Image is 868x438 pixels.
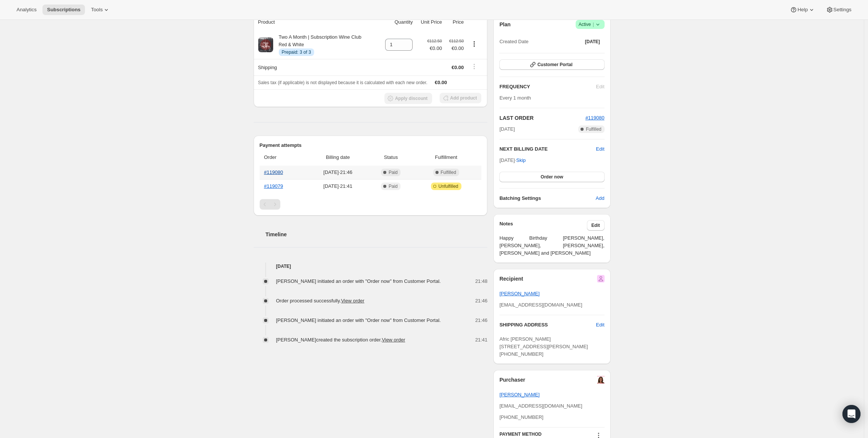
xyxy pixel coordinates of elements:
[499,195,596,202] h6: Batching Settings
[452,65,464,70] span: €0.00
[468,40,480,48] button: Product actions
[435,80,447,85] span: €0.00
[441,169,456,175] span: Fulfilled
[593,21,594,27] span: |
[516,157,526,164] span: Skip
[427,39,442,43] small: €112.50
[499,114,585,122] h2: LAST ORDER
[499,172,604,182] button: Order now
[785,5,820,15] button: Help
[821,5,856,15] button: Settings
[273,33,361,56] div: Two A Month | Subscription Wine Club
[499,95,531,101] span: Every 1 month
[276,278,441,284] span: [PERSON_NAME] initiated an order with "Order now" from Customer Portal.
[499,125,515,133] span: [DATE]
[499,234,604,257] span: Happy Birthday [PERSON_NAME], [PERSON_NAME], [PERSON_NAME], [PERSON_NAME] and [PERSON_NAME]
[586,126,601,132] span: Fulfilled
[499,321,596,329] h3: SHIPPING ADDRESS
[86,5,115,15] button: Tools
[475,297,488,305] span: 21:46
[282,49,311,55] span: Prepaid: 3 of 3
[591,319,609,331] button: Edit
[581,36,605,47] button: [DATE]
[415,154,477,161] span: Fulfillment
[842,405,860,423] div: Open Intercom Messenger
[596,195,604,202] span: Add
[389,183,398,189] span: Paid
[258,37,273,52] img: product img
[254,14,379,30] th: Product
[309,169,366,176] span: [DATE] · 21:46
[596,321,604,329] span: Edit
[499,392,540,397] a: [PERSON_NAME]
[499,336,588,357] span: Afric [PERSON_NAME] [STREET_ADDRESS][PERSON_NAME] [PHONE_NUMBER]
[379,14,415,30] th: Quantity
[499,291,540,296] a: [PERSON_NAME]
[260,142,482,149] h2: Payment attempts
[499,414,543,420] span: [PHONE_NUMBER]
[585,39,600,45] span: [DATE]
[427,45,442,52] span: €0.00
[833,7,851,13] span: Settings
[596,145,604,153] button: Edit
[499,275,523,282] h2: Recipient
[475,317,488,324] span: 21:46
[475,278,488,285] span: 21:48
[276,337,405,343] span: [PERSON_NAME] created the subscription order.
[309,154,366,161] span: Billing date
[499,145,596,153] h2: NEXT BILLING DATE
[260,149,307,166] th: Order
[264,183,283,189] a: #119079
[499,21,511,28] h2: Plan
[499,302,582,308] span: [EMAIL_ADDRESS][DOMAIN_NAME]
[587,220,605,231] button: Edit
[797,7,808,13] span: Help
[415,14,444,30] th: Unit Price
[341,298,364,304] a: View order
[585,115,605,121] a: #119080
[475,336,488,344] span: 21:41
[468,62,480,71] button: Shipping actions
[444,14,466,30] th: Price
[439,183,458,189] span: Unfulfilled
[309,183,366,190] span: [DATE] · 21:41
[47,7,80,13] span: Subscriptions
[371,154,411,161] span: Status
[254,263,488,270] h4: [DATE]
[42,5,85,15] button: Subscriptions
[591,192,609,204] button: Add
[382,337,405,343] a: View order
[279,42,304,47] small: Red & White
[258,80,428,85] span: Sales tax (if applicable) is not displayed because it is calculated with each new order.
[264,169,283,175] a: #119080
[446,45,464,52] span: €0.00
[254,59,379,76] th: Shipping
[389,169,398,175] span: Paid
[591,222,600,228] span: Edit
[276,298,364,304] span: Order processed successfully.
[499,59,604,70] button: Customer Portal
[499,403,582,409] span: [EMAIL_ADDRESS][DOMAIN_NAME]
[91,7,103,13] span: Tools
[512,154,530,166] button: Skip
[499,376,525,384] h2: Purchaser
[17,7,36,13] span: Analytics
[276,317,441,323] span: [PERSON_NAME] initiated an order with "Order now" from Customer Portal.
[260,199,482,210] nav: Pagination
[266,231,488,238] h2: Timeline
[499,220,587,231] h3: Notes
[499,38,528,45] span: Created Date
[12,5,41,15] button: Analytics
[499,83,596,91] h2: FREQUENCY
[449,39,464,43] small: €112.50
[579,21,602,28] span: Active
[585,114,605,122] button: #119080
[499,157,526,163] span: [DATE] ·
[537,62,572,68] span: Customer Portal
[541,174,563,180] span: Order now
